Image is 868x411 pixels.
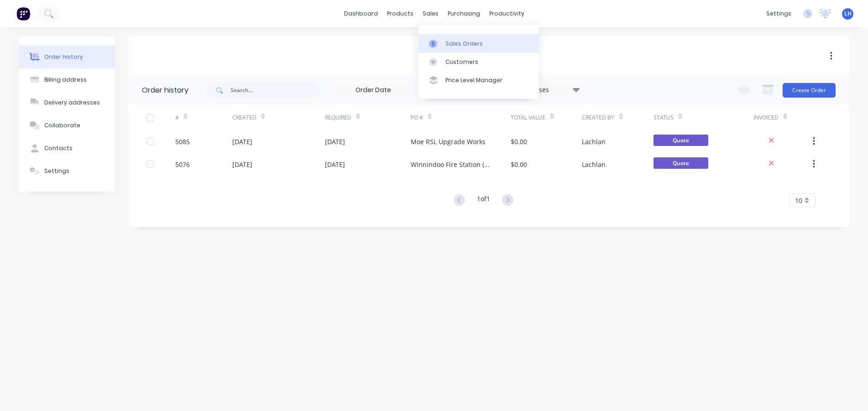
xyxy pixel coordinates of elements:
[753,114,779,122] div: Invoiced
[445,40,483,48] div: Sales Orders
[511,105,582,130] div: Total Value
[844,10,852,18] span: LH
[411,114,423,122] div: PO #
[232,114,256,122] div: Created
[44,167,69,175] div: Settings
[654,114,674,122] div: Status
[511,160,527,169] div: $0.00
[325,160,345,169] div: [DATE]
[175,114,179,122] div: #
[411,137,486,146] div: Moe RSL Upgrade Works
[654,105,753,130] div: Status
[477,194,490,207] div: 1 of 1
[325,114,351,122] div: Required
[230,81,321,99] input: Search...
[19,160,115,182] button: Settings
[325,105,411,130] div: Required
[44,144,73,152] div: Contacts
[19,114,115,137] button: Collaborate
[511,114,545,122] div: Total Value
[443,7,485,21] div: purchasing
[44,76,87,84] div: Billing address
[654,157,708,169] span: Quote
[325,137,345,146] div: [DATE]
[16,7,30,21] img: Factory
[382,7,418,21] div: products
[232,137,252,146] div: [DATE]
[783,83,836,98] button: Create Order
[335,83,412,97] input: Order Date
[582,137,606,146] div: Lachlan
[753,105,810,130] div: Invoiced
[44,53,83,61] div: Order history
[411,105,511,130] div: PO #
[19,46,115,68] button: Order history
[445,76,502,84] div: Price Level Manager
[175,105,232,130] div: #
[654,135,708,146] span: Quote
[508,85,585,95] div: 14 Statuses
[485,7,529,21] div: productivity
[19,137,115,160] button: Contacts
[19,68,115,91] button: Billing address
[582,114,614,122] div: Created By
[232,160,252,169] div: [DATE]
[411,160,492,169] div: Winnindoo Fire Station (Project (#172010)
[511,137,527,146] div: $0.00
[340,7,382,21] a: dashboard
[175,137,190,146] div: 5085
[175,160,190,169] div: 5076
[582,105,653,130] div: Created By
[418,7,443,21] div: sales
[19,91,115,114] button: Delivery addresses
[44,99,100,107] div: Delivery addresses
[44,121,80,130] div: Collaborate
[142,85,188,96] div: Order history
[582,160,606,169] div: Lachlan
[445,58,478,66] div: Customers
[418,71,539,89] a: Price Level Manager
[418,34,539,52] a: Sales Orders
[762,7,796,21] div: settings
[418,53,539,71] a: Customers
[232,105,325,130] div: Created
[795,196,802,205] span: 10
